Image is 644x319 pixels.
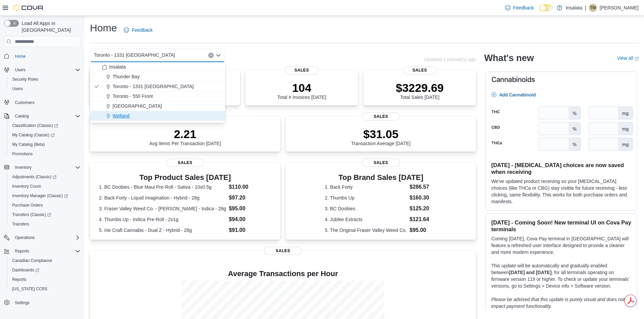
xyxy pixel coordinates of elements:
[590,4,596,12] span: TM
[7,265,83,275] a: Dashboards
[99,216,226,223] dt: 4. Thumbs Up - Indica Pre-Roll - 2x1g
[9,285,50,293] a: [US_STATE] CCRS
[9,85,25,93] a: Users
[113,93,153,100] span: Toronto - 550 Front
[513,4,534,11] span: Feedback
[9,182,80,190] span: Inventory Count
[410,226,437,234] dd: $95.00
[12,298,80,307] span: Settings
[9,122,61,130] a: Classification (Classic)
[12,123,58,128] span: Classification (Classic)
[90,62,225,72] button: Insalata
[585,4,586,12] p: |
[12,163,34,171] button: Inventory
[149,127,221,141] p: 2.21
[12,142,45,147] span: My Catalog (Beta)
[351,127,411,146] div: Transaction Average [DATE]
[9,85,80,93] span: Users
[325,184,407,190] dt: 1. Back Forty
[7,219,83,229] button: Transfers
[491,297,625,309] em: Please be advised that this update is purely visual and does not impact payment functionality.
[325,174,437,182] h3: Top Brand Sales [DATE]
[410,215,437,223] dd: $121.64
[9,182,44,190] a: Inventory Count
[99,184,226,190] dt: 1. BC Doobies - Blue Maui Pre-Roll - Sativa - 10x0.5g
[9,75,41,83] a: Security Roles
[15,113,29,119] span: Catalog
[15,300,29,305] span: Settings
[12,193,68,198] span: Inventory Manager (Classic)
[166,159,204,167] span: Sales
[484,53,534,63] h2: What's new
[95,270,471,278] h4: Average Transactions per Hour
[12,86,23,91] span: Users
[9,275,80,284] span: Reports
[9,211,80,219] span: Transfers (Classic)
[410,183,437,191] dd: $286.57
[7,84,83,94] button: Users
[9,75,80,83] span: Security Roles
[12,112,80,120] span: Catalog
[7,149,83,159] button: Promotions
[12,66,28,74] button: Users
[99,227,226,234] dt: 5. Irie Craft Cannabis - Dual Z - Hybrid - 28g
[9,201,46,209] a: Purchase Orders
[396,81,444,100] div: Total Sales [DATE]
[216,53,221,58] button: Close list of options
[351,127,411,141] p: $31.05
[9,266,80,274] span: Dashboards
[325,194,407,201] dt: 2. Thumbs Up
[12,163,80,171] span: Inventory
[12,212,51,217] span: Transfers (Classic)
[12,98,80,107] span: Customers
[113,103,162,109] span: [GEOGRAPHIC_DATA]
[12,203,43,208] span: Purchase Orders
[424,57,476,62] p: Updated 1 minute(s) ago
[9,192,71,200] a: Inventory Manager (Classic)
[617,55,639,61] a: View allExternal link
[90,101,225,111] button: [GEOGRAPHIC_DATA]
[1,111,83,121] button: Catalog
[15,248,29,254] span: Reports
[12,286,47,292] span: [US_STATE] CCRS
[325,216,407,223] dt: 4. Jublee Extracts
[12,299,32,307] a: Settings
[15,165,31,170] span: Inventory
[325,227,407,234] dt: 5. The Original Fraser Valley Weed Co.
[277,81,326,95] p: 104
[9,140,80,149] span: My Catalog (Beta)
[264,247,302,255] span: Sales
[491,262,631,289] p: This update will be automatically and gradually enabled between , for all terminals operating on ...
[99,194,226,201] dt: 2. Back Forty - Liquid Imagination - Hybrid - 28g
[109,63,126,70] span: Insalata
[149,127,221,146] div: Avg Items Per Transaction [DATE]
[12,221,29,227] span: Transfers
[362,112,400,121] span: Sales
[410,205,437,213] dd: $125.20
[9,266,42,274] a: Dashboards
[12,234,38,242] button: Operations
[229,194,271,202] dd: $97.20
[9,211,54,219] a: Transfers (Classic)
[99,174,271,182] h3: Top Product Sales [DATE]
[9,220,80,228] span: Transfers
[15,235,35,240] span: Operations
[7,275,83,284] button: Reports
[589,4,597,12] div: Tara Mokgoatsane
[12,247,32,255] button: Reports
[403,66,437,74] span: Sales
[90,72,225,82] button: Thunder Bay
[94,51,175,59] span: Toronto - 1331 [GEOGRAPHIC_DATA]
[539,4,553,11] input: Dark Mode
[7,75,83,84] button: Security Roles
[12,77,38,82] span: Security Roles
[9,201,80,209] span: Purchase Orders
[12,258,52,263] span: Canadian Compliance
[7,256,83,265] button: Canadian Compliance
[229,183,271,191] dd: $110.00
[7,121,83,130] a: Classification (Classic)
[9,131,80,139] span: My Catalog (Classic)
[15,100,34,105] span: Customers
[502,1,536,15] a: Feedback
[9,140,48,149] a: My Catalog (Beta)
